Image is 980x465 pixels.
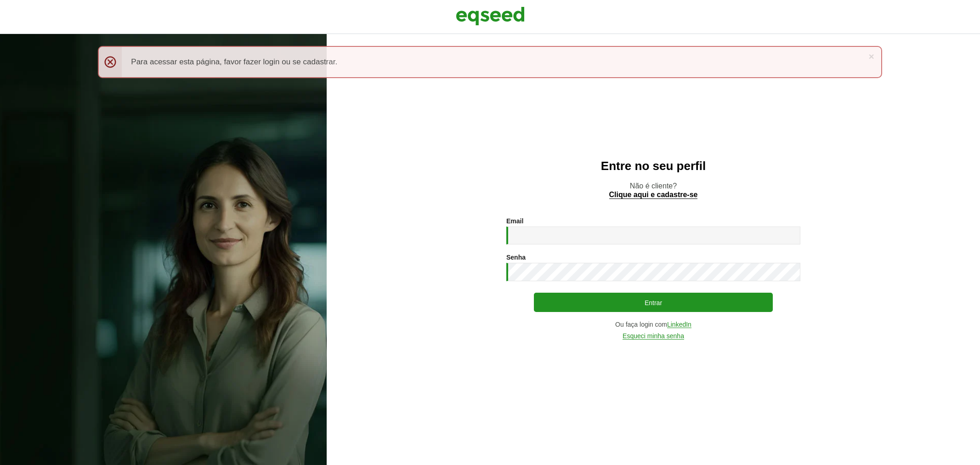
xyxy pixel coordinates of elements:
[506,254,526,261] label: Senha
[667,321,691,328] a: LinkedIn
[868,51,874,61] a: ×
[456,5,525,28] img: EqSeed Logo
[506,218,523,224] label: Email
[534,293,773,312] button: Entrar
[623,333,684,340] a: Esqueci minha senha
[609,191,698,199] a: Clique aqui e cadastre-se
[98,46,882,78] div: Para acessar esta página, favor fazer login ou se cadastrar.
[345,159,962,173] h2: Entre no seu perfil
[506,321,800,328] div: Ou faça login com
[345,181,962,199] p: Não é cliente?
